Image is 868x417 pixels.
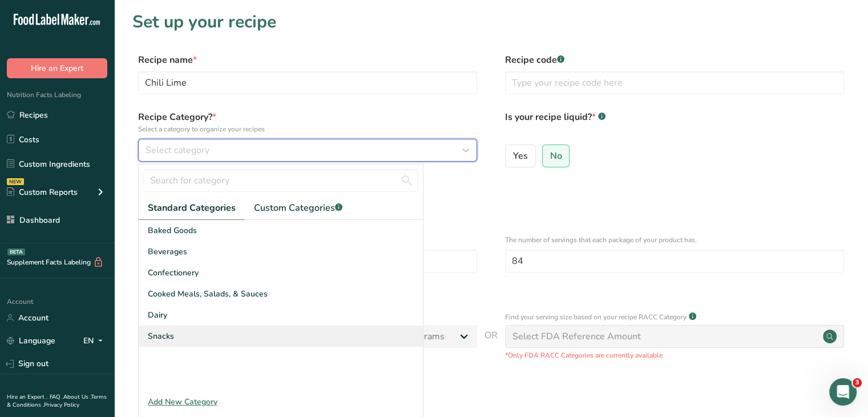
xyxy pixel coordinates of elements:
div: BETA [7,248,25,255]
iframe: Intercom live chat [829,378,857,406]
span: No [550,150,562,162]
input: Type your recipe code here [505,71,844,94]
p: *Only FDA RACC Categories are currently available [505,350,844,360]
div: Custom Reports [7,186,78,198]
button: Hire an Expert [7,58,107,78]
div: Add New Category [139,396,423,408]
a: About Us . [63,393,91,401]
span: Dairy [148,309,167,321]
span: Beverages [148,246,187,258]
span: Custom Categories [254,201,342,215]
div: NEW [7,178,24,185]
div: EN [83,334,107,348]
span: Baked Goods [148,224,197,236]
span: Cooked Meals, Salads, & Sauces [148,288,268,300]
label: Recipe code [505,53,844,67]
label: Recipe name [138,53,477,67]
h1: Set up your recipe [132,9,850,35]
a: Language [7,331,55,351]
span: Select category [146,143,209,157]
span: OR [485,328,498,360]
span: Snacks [148,330,174,342]
div: Select FDA Reference Amount [512,330,641,343]
p: Select a category to organize your recipes [138,124,477,134]
button: Select category [138,139,477,162]
input: Type your recipe name here [138,71,477,94]
a: Privacy Policy [44,401,79,409]
span: Confectionery [148,267,199,279]
label: Recipe Category? [138,110,477,134]
span: 3 [853,378,862,387]
p: The number of servings that each package of your product has. [505,235,844,245]
span: Yes [513,150,528,162]
a: FAQ . [50,393,63,401]
span: Standard Categories [148,201,236,215]
input: Search for category [143,169,418,192]
p: Find your serving size based on your recipe RACC Category [505,312,687,322]
a: Terms & Conditions . [7,393,107,409]
a: Hire an Expert . [7,393,47,401]
label: Is your recipe liquid? [505,110,844,140]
